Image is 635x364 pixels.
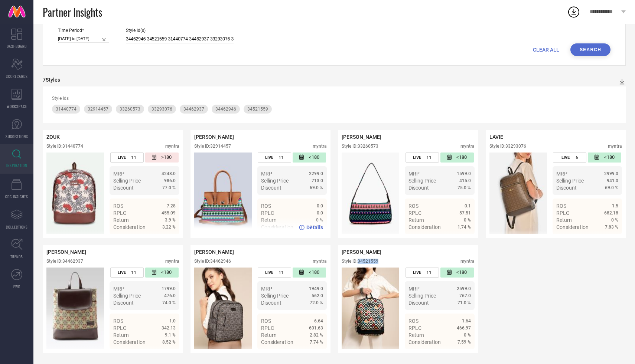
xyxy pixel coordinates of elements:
span: 7.59 % [457,340,471,345]
span: [PERSON_NAME] [194,249,234,255]
span: 34462946 [215,106,236,112]
span: 74.0 % [162,300,176,305]
span: <180 [604,154,615,161]
a: Details [152,352,176,358]
div: Number of days since the style was first listed on the platform [293,153,326,163]
a: Details [447,352,471,358]
span: Return [113,217,129,223]
span: Return [261,332,277,338]
span: MRP [408,171,420,177]
span: Details [159,352,176,358]
span: 7.28 [167,203,176,209]
span: Return [408,217,424,223]
span: Details [159,237,176,243]
span: 713.0 [312,178,323,183]
span: 6.64 [314,318,323,324]
span: RPLC [261,325,274,331]
span: Details [602,237,618,243]
span: [PERSON_NAME] [194,134,234,140]
span: Return [113,332,129,338]
span: [PERSON_NAME] [342,249,381,255]
span: 601.63 [309,325,323,331]
img: Style preview image [194,153,252,234]
span: 4248.0 [162,171,176,176]
span: 7.74 % [310,340,323,345]
span: CLEAR ALL [533,47,559,53]
div: Style ID: 33293076 [489,144,526,149]
span: <180 [456,269,467,276]
span: Selling Price [113,293,141,299]
span: RPLC [556,210,569,216]
a: Details [299,224,323,230]
span: 682.18 [604,210,618,216]
span: Selling Price [408,178,436,184]
span: 11 [279,270,284,275]
span: Discount [408,300,429,306]
span: 8.52 % [162,340,176,345]
span: MRP [408,286,420,292]
div: Number of days the style has been live on the platform [553,153,586,163]
div: Number of days the style has been live on the platform [110,268,144,278]
div: Number of days since the style was first listed on the platform [145,268,179,278]
span: 77.0 % [162,185,176,190]
div: Style ID: 33260573 [342,144,378,149]
div: myntra [460,144,475,149]
span: WORKSPACE [7,104,27,109]
button: Search [570,43,610,56]
span: 0 % [464,217,471,223]
div: Click to view image [194,268,252,349]
span: 941.0 [607,178,618,183]
span: ROS [113,318,123,324]
span: 2599.0 [457,286,471,291]
span: LIVE [118,155,126,160]
span: RPLC [113,210,126,216]
span: Selling Price [261,293,289,299]
div: Click to view image [342,153,399,234]
span: 1.74 % [457,224,471,230]
span: 1949.0 [309,286,323,291]
span: Discount [113,300,134,306]
div: myntra [313,144,327,149]
span: 75.0 % [457,185,471,190]
span: FWD [13,284,20,289]
span: <180 [161,269,172,276]
span: LAVIE [489,134,503,140]
span: Selling Price [113,178,141,184]
span: 415.0 [459,178,471,183]
span: LIVE [413,270,421,275]
span: 342.13 [162,325,176,331]
div: Style ID: 32914457 [194,144,231,149]
span: >180 [161,154,172,161]
span: Style Id(s) [126,28,234,33]
div: Click to view image [489,153,547,234]
span: ROS [408,318,419,324]
img: Style preview image [194,268,252,349]
span: DASHBOARD [7,43,27,49]
a: Details [447,237,471,243]
span: 9.1 % [165,332,176,338]
input: Select time period [58,35,109,43]
span: INSPIRATION [6,163,27,168]
span: 1.64 [462,318,471,324]
span: 455.09 [162,210,176,216]
div: myntra [165,259,179,264]
div: Number of days the style has been live on the platform [110,153,144,163]
span: Partner Insights [43,4,102,20]
span: 11 [426,155,432,160]
div: Click to view image [46,268,104,349]
span: Details [306,352,323,358]
img: Style preview image [489,153,547,234]
span: 767.0 [459,293,471,298]
span: Return [408,332,424,338]
span: ROS [556,203,566,209]
span: Details [306,224,323,230]
span: 11 [131,270,136,275]
span: Return [556,217,572,223]
div: Click to view image [46,153,104,234]
span: RPLC [408,210,421,216]
span: Selling Price [408,293,436,299]
input: Enter comma separated style ids e.g. 12345, 67890 [126,35,234,43]
div: Number of days since the style was first listed on the platform [145,153,179,163]
span: 33293076 [152,106,172,112]
span: 69.0 % [605,185,618,190]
